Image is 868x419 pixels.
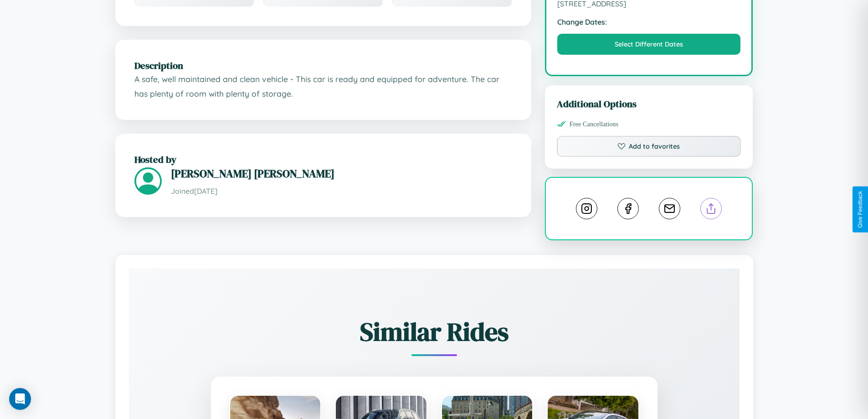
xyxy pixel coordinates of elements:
button: Select Different Dates [557,34,741,55]
h2: Hosted by [134,153,512,166]
strong: Change Dates: [557,17,741,26]
p: Joined [DATE] [171,185,512,198]
div: Give Feedback [857,191,863,228]
h2: Description [134,59,512,72]
div: Open Intercom Messenger [9,388,31,410]
h2: Similar Rides [161,314,708,349]
h3: [PERSON_NAME] [PERSON_NAME] [171,166,512,181]
button: Add to favorites [557,136,741,157]
span: Free Cancellations [570,120,619,128]
h3: Additional Options [557,97,741,110]
p: A safe, well maintained and clean vehicle - This car is ready and equipped for adventure. The car... [134,72,512,101]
